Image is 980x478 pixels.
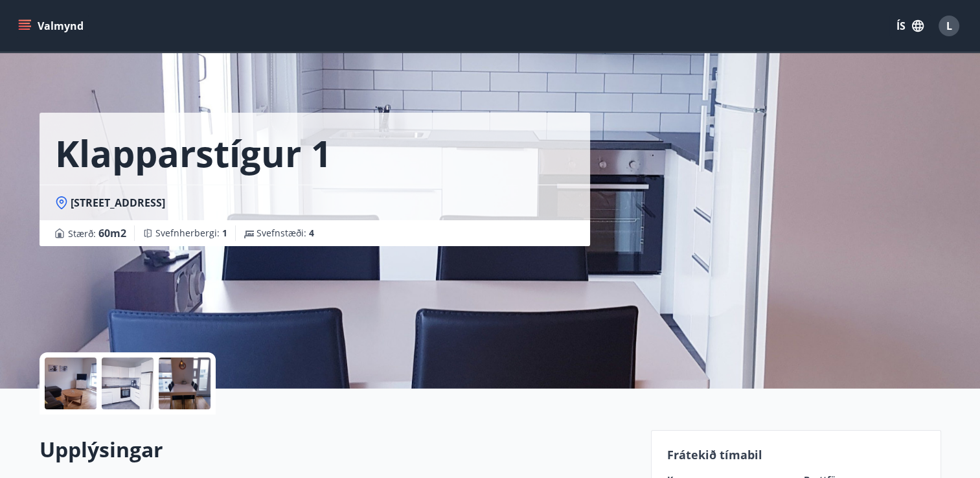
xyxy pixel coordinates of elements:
h1: Klapparstígur 1 [55,128,332,177]
span: Svefnherbergi : [155,227,227,240]
span: 1 [222,227,227,239]
button: menu [16,14,89,38]
span: 60 m2 [98,226,126,240]
p: Frátekið tímabil [667,446,925,463]
span: [STREET_ADDRESS] [71,196,165,210]
span: 4 [309,227,314,239]
span: L [946,19,952,33]
button: L [933,10,964,41]
span: Stærð : [68,225,126,241]
span: Svefnstæði : [256,227,314,240]
button: ÍS [889,14,931,38]
h2: Upplýsingar [40,435,635,464]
